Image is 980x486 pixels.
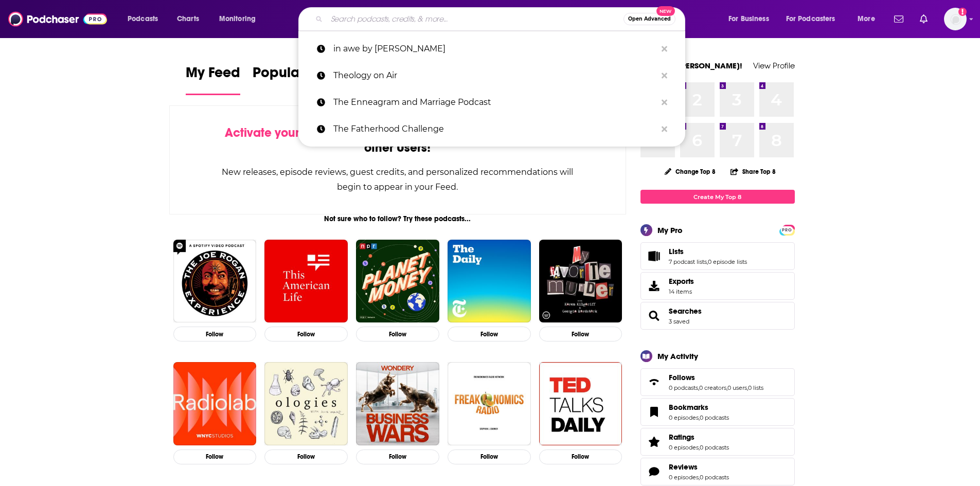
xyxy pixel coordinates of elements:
[644,375,665,389] a: Follows
[173,449,257,464] button: Follow
[669,307,702,316] a: Searches
[669,384,698,391] a: 0 podcasts
[730,161,776,182] button: Share Top 8
[640,61,742,70] a: Welcome [PERSON_NAME]!
[640,428,795,456] span: Ratings
[356,240,439,323] img: Planet Money
[699,444,700,451] span: ,
[944,8,967,30] span: Logged in as luilaking
[539,449,622,464] button: Follow
[225,125,330,140] span: Activate your Feed
[169,214,627,223] div: Not sure who to follow? Try these podcasts...
[779,11,850,27] button: open menu
[669,462,729,472] a: Reviews
[333,89,656,116] p: The Enneagram and Marriage Podcast
[669,258,707,265] a: 7 podcast lists
[212,11,269,27] button: open menu
[753,61,795,70] a: View Profile
[669,373,695,382] span: Follows
[628,16,671,22] span: Open Advanced
[944,8,967,30] img: User Profile
[721,11,782,27] button: open menu
[781,226,793,233] a: PRO
[221,165,575,194] div: New releases, episode reviews, guest credits, and personalized recommendations will begin to appe...
[356,362,439,445] img: Business Wars
[644,435,665,449] a: Ratings
[669,462,698,472] span: Reviews
[177,12,199,26] span: Charts
[264,449,348,464] button: Follow
[644,279,665,293] span: Exports
[640,190,795,204] a: Create My Top 8
[128,12,158,26] span: Podcasts
[657,351,698,361] div: My Activity
[327,11,623,27] input: Search podcasts, credits, & more...
[448,240,531,323] img: The Daily
[640,458,795,485] span: Reviews
[669,247,747,256] a: Lists
[669,277,694,286] span: Exports
[448,449,531,464] button: Follow
[253,64,340,87] span: Popular Feed
[448,362,531,445] img: Freakonomics Radio
[640,302,795,330] span: Searches
[700,474,729,481] a: 0 podcasts
[644,464,665,479] a: Reviews
[669,444,699,451] a: 0 episodes
[669,288,694,295] span: 14 items
[640,398,795,426] span: Bookmarks
[308,7,695,31] div: Search podcasts, credits, & more...
[958,8,967,16] svg: Add a profile image
[658,165,722,178] button: Change Top 8
[298,89,685,116] a: The Enneagram and Marriage Podcast
[8,9,107,29] img: Podchaser - Follow, Share and Rate Podcasts
[644,249,665,263] a: Lists
[698,384,699,391] span: ,
[858,12,875,26] span: More
[298,35,685,62] a: in awe by [PERSON_NAME]
[916,10,932,28] a: Show notifications dropdown
[644,405,665,419] a: Bookmarks
[850,11,888,27] button: open menu
[700,444,729,451] a: 0 podcasts
[264,327,348,341] button: Follow
[748,384,763,391] a: 0 lists
[727,384,747,391] a: 0 users
[298,116,685,142] a: The Fatherhood Challenge
[448,327,531,341] button: Follow
[728,12,769,26] span: For Business
[786,12,835,26] span: For Podcasters
[120,11,171,27] button: open menu
[640,272,795,300] a: Exports
[644,309,665,323] a: Searches
[707,258,708,265] span: ,
[708,258,747,265] a: 0 episode lists
[623,13,675,25] button: Open AdvancedNew
[356,449,439,464] button: Follow
[700,414,729,421] a: 0 podcasts
[539,362,622,445] img: TED Talks Daily
[669,403,708,412] span: Bookmarks
[170,11,205,27] a: Charts
[539,240,622,323] img: My Favorite Murder with Karen Kilgariff and Georgia Hardstark
[699,414,700,421] span: ,
[669,433,694,442] span: Ratings
[264,240,348,323] a: This American Life
[640,368,795,396] span: Follows
[186,64,240,87] span: My Feed
[890,10,907,28] a: Show notifications dropdown
[173,327,257,341] button: Follow
[669,414,699,421] a: 0 episodes
[539,327,622,341] button: Follow
[173,240,257,323] img: The Joe Rogan Experience
[726,384,727,391] span: ,
[173,362,257,445] img: Radiolab
[253,64,340,95] a: Popular Feed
